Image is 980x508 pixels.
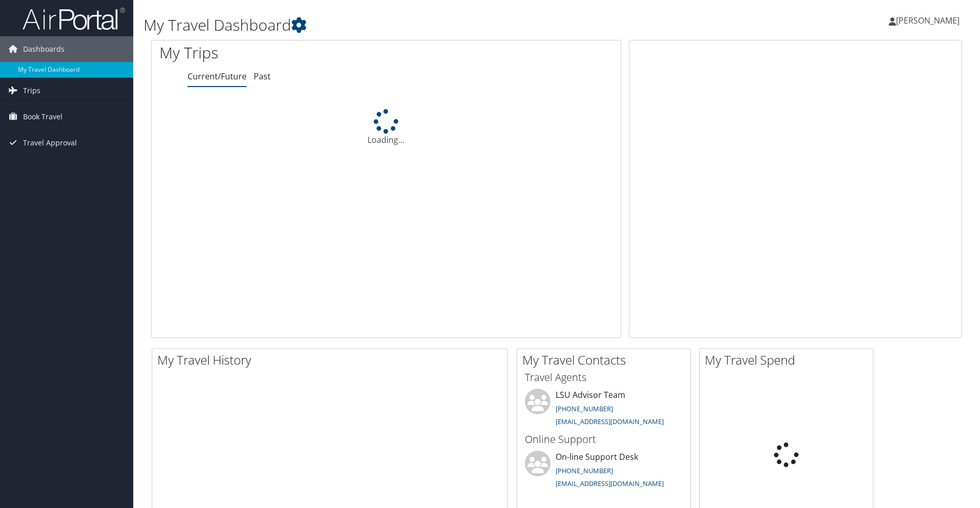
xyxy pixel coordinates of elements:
span: Dashboards [23,36,65,62]
span: Trips [23,78,40,103]
span: Book Travel [23,104,63,130]
div: Loading... [152,109,621,146]
a: [EMAIL_ADDRESS][DOMAIN_NAME] [556,479,664,488]
span: Travel Approval [23,130,77,156]
h2: My Travel Contacts [522,351,690,369]
h2: My Travel History [157,351,507,369]
h3: Online Support [525,432,683,447]
li: LSU Advisor Team [520,389,688,431]
a: [EMAIL_ADDRESS][DOMAIN_NAME] [556,417,664,426]
a: Past [254,71,271,82]
a: Current/Future [188,71,247,82]
h3: Travel Agents [525,370,683,385]
li: On-line Support Desk [520,451,688,493]
h1: My Trips [159,42,418,63]
span: [PERSON_NAME] [896,15,959,26]
a: [PHONE_NUMBER] [556,404,613,413]
img: airportal-logo.png [23,7,125,31]
h1: My Travel Dashboard [144,14,695,36]
a: [PHONE_NUMBER] [556,466,613,475]
h2: My Travel Spend [705,351,873,369]
a: [PERSON_NAME] [889,5,970,36]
